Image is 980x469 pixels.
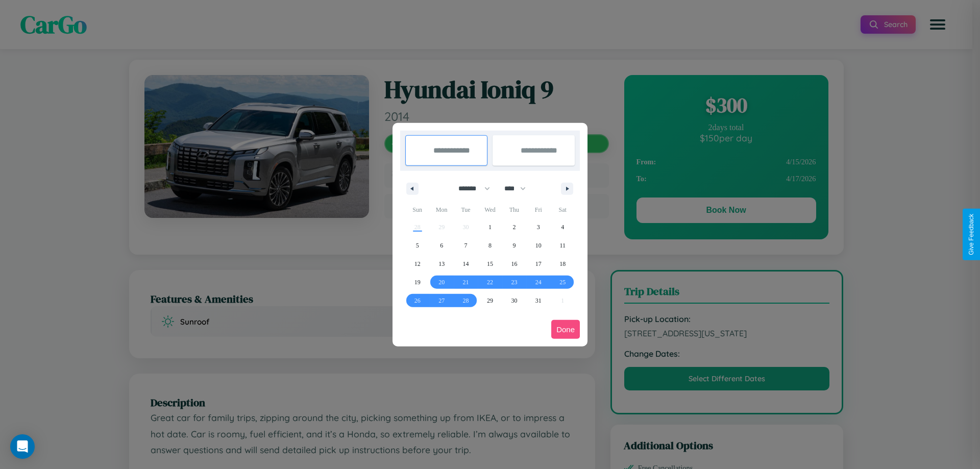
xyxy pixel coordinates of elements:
span: 19 [414,273,421,291]
span: 17 [535,255,542,273]
button: 30 [502,291,526,310]
button: 19 [405,273,429,291]
button: 17 [526,255,550,273]
button: 11 [551,236,575,255]
span: 9 [512,236,516,255]
button: 13 [429,255,453,273]
span: 23 [511,273,517,291]
button: 12 [405,255,429,273]
button: 4 [551,218,575,236]
button: 9 [502,236,526,255]
button: Done [551,320,580,339]
button: 14 [454,255,478,273]
button: 23 [502,273,526,291]
span: 26 [414,291,421,310]
span: 20 [438,273,445,291]
span: 10 [535,236,542,255]
span: 16 [511,255,517,273]
span: 24 [535,273,542,291]
span: 18 [559,255,566,273]
span: 22 [487,273,493,291]
span: Mon [429,202,453,218]
button: 28 [454,291,478,310]
span: 5 [416,236,419,255]
span: 1 [488,218,492,236]
span: Sat [551,202,575,218]
button: 25 [551,273,575,291]
button: 2 [502,218,526,236]
span: Wed [478,202,502,218]
span: 29 [487,291,493,310]
span: 13 [438,255,445,273]
span: 12 [414,255,421,273]
div: Open Intercom Messenger [10,434,35,459]
button: 3 [526,218,550,236]
button: 16 [502,255,526,273]
span: 8 [488,236,492,255]
span: 15 [487,255,493,273]
button: 21 [454,273,478,291]
span: 14 [463,255,469,273]
span: 21 [463,273,469,291]
div: Give Feedback [968,214,975,255]
button: 5 [405,236,429,255]
button: 22 [478,273,502,291]
span: 4 [561,218,564,236]
span: Tue [454,202,478,218]
button: 27 [429,291,453,310]
button: 29 [478,291,502,310]
span: Fri [526,202,550,218]
button: 10 [526,236,550,255]
button: 31 [526,291,550,310]
button: 26 [405,291,429,310]
span: 2 [512,218,516,236]
span: 25 [559,273,566,291]
span: 6 [440,236,443,255]
span: Sun [405,202,429,218]
span: 30 [511,291,517,310]
button: 20 [429,273,453,291]
button: 6 [429,236,453,255]
span: 31 [535,291,542,310]
span: 28 [463,291,469,310]
button: 15 [478,255,502,273]
button: 7 [454,236,478,255]
button: 24 [526,273,550,291]
span: 3 [537,218,540,236]
button: 1 [478,218,502,236]
button: 8 [478,236,502,255]
span: 11 [559,236,566,255]
button: 18 [551,255,575,273]
span: Thu [502,202,526,218]
span: 7 [464,236,468,255]
span: 27 [438,291,445,310]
